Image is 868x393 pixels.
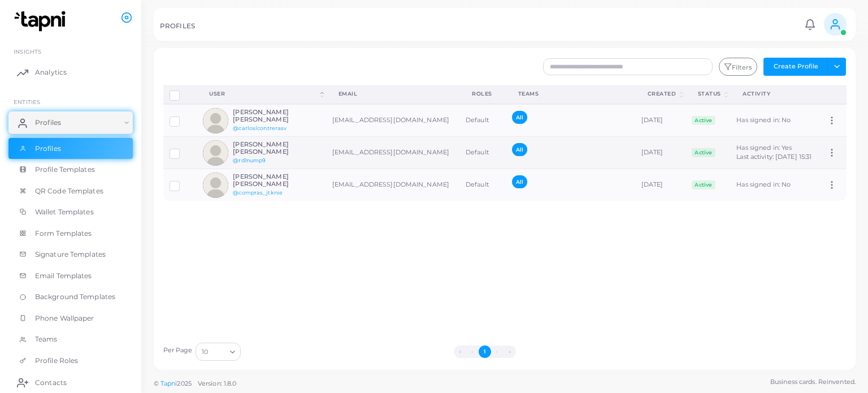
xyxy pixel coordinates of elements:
[35,271,92,281] span: Email Templates
[719,58,757,76] button: Filters
[736,116,791,124] span: Has signed in: No
[8,138,133,159] a: Profiles
[763,58,828,76] button: Create Profile
[233,173,316,188] h6: [PERSON_NAME] [PERSON_NAME]
[736,180,791,188] span: Has signed in: No
[8,350,133,372] a: Profile Roles
[512,175,527,188] span: All
[35,144,61,154] span: Profiles
[459,104,506,137] td: Default
[8,329,133,350] a: Teams
[692,148,715,157] span: Active
[698,90,722,98] div: Status
[233,157,266,163] a: @rd1nump9
[203,140,228,166] img: avatar
[8,265,133,287] a: Email Templates
[35,378,67,388] span: Contacts
[35,313,94,323] span: Phone Wallpaper
[160,22,195,30] h5: PROFILES
[35,249,106,260] span: Signature Templates
[8,244,133,265] a: Signature Templates
[10,11,73,32] img: logo
[35,67,67,77] span: Analytics
[770,377,856,387] span: Business cards. Reinvented.
[177,379,191,388] span: 2025
[160,379,177,387] a: Tapni
[635,137,685,169] td: [DATE]
[198,379,237,387] span: Version: 1.8.0
[8,201,133,223] a: Wallet Templates
[233,125,287,131] a: @carloslcontrerasv
[338,90,447,98] div: Email
[196,343,241,361] div: Search for option
[8,308,133,329] a: Phone Wallpaper
[163,85,197,104] th: Row-selection
[736,153,811,161] span: Last activity: [DATE] 15:31
[233,141,316,156] h6: [PERSON_NAME] [PERSON_NAME]
[459,137,506,169] td: Default
[35,228,92,239] span: Form Templates
[512,111,527,124] span: All
[244,346,726,358] ul: Pagination
[692,116,715,125] span: Active
[35,292,115,302] span: Background Templates
[14,98,40,105] span: ENTITIES
[479,346,491,358] button: Go to page 1
[35,356,78,366] span: Profile Roles
[233,109,316,123] h6: [PERSON_NAME] [PERSON_NAME]
[692,180,715,189] span: Active
[635,104,685,137] td: [DATE]
[635,169,685,201] td: [DATE]
[326,169,459,201] td: [EMAIL_ADDRESS][DOMAIN_NAME]
[326,104,459,137] td: [EMAIL_ADDRESS][DOMAIN_NAME]
[209,346,225,358] input: Search for option
[8,111,133,134] a: Profiles
[154,379,236,388] span: ©
[8,61,133,84] a: Analytics
[512,143,527,156] span: All
[209,90,318,98] div: User
[736,144,792,152] span: Has signed in: Yes
[472,90,493,98] div: Roles
[35,207,94,217] span: Wallet Templates
[233,189,283,196] a: @compras_jtknie
[35,165,95,175] span: Profile Templates
[203,172,228,198] img: avatar
[8,159,133,180] a: Profile Templates
[163,346,193,355] label: Per Page
[35,186,103,196] span: QR Code Templates
[326,137,459,169] td: [EMAIL_ADDRESS][DOMAIN_NAME]
[518,90,623,98] div: Teams
[821,85,846,104] th: Action
[35,118,61,128] span: Profiles
[8,180,133,202] a: QR Code Templates
[35,334,58,344] span: Teams
[743,90,808,98] div: activity
[459,169,506,201] td: Default
[8,286,133,308] a: Background Templates
[8,223,133,244] a: Form Templates
[202,346,208,358] span: 10
[648,90,678,98] div: Created
[203,108,228,133] img: avatar
[14,48,41,55] span: INSIGHTS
